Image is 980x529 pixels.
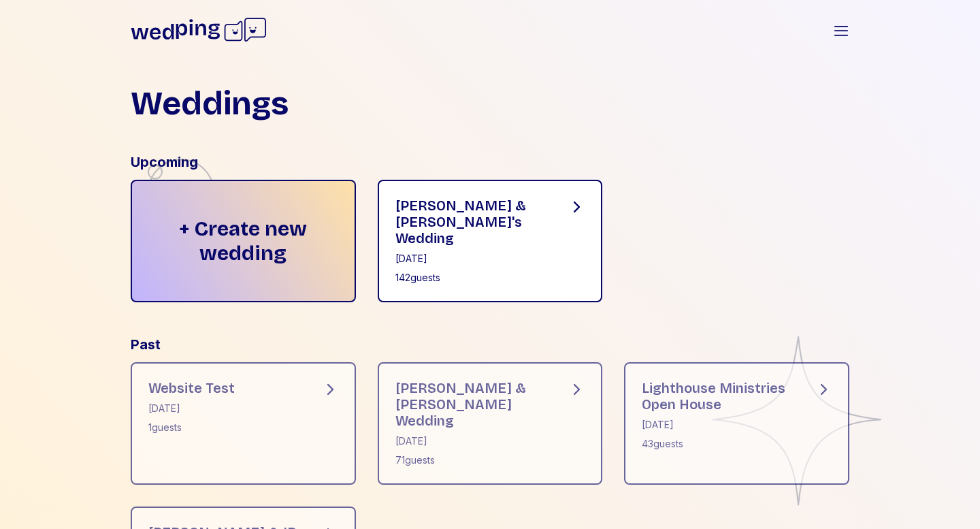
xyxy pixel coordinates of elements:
[395,252,547,266] div: [DATE]
[148,421,235,434] div: 1 guests
[395,380,547,429] div: [PERSON_NAME] & [PERSON_NAME] Wedding
[395,197,547,246] div: [PERSON_NAME] & [PERSON_NAME]'s Wedding
[131,180,356,302] div: + Create new wedding
[131,153,849,172] div: Upcoming
[148,380,235,396] div: Website Test
[131,87,289,120] h1: Weddings
[395,453,547,467] div: 71 guests
[642,418,794,432] div: [DATE]
[642,380,794,413] div: Lighthouse Ministries Open House
[395,271,547,285] div: 142 guests
[642,437,794,451] div: 43 guests
[148,402,235,415] div: [DATE]
[395,434,547,448] div: [DATE]
[131,335,849,354] div: Past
